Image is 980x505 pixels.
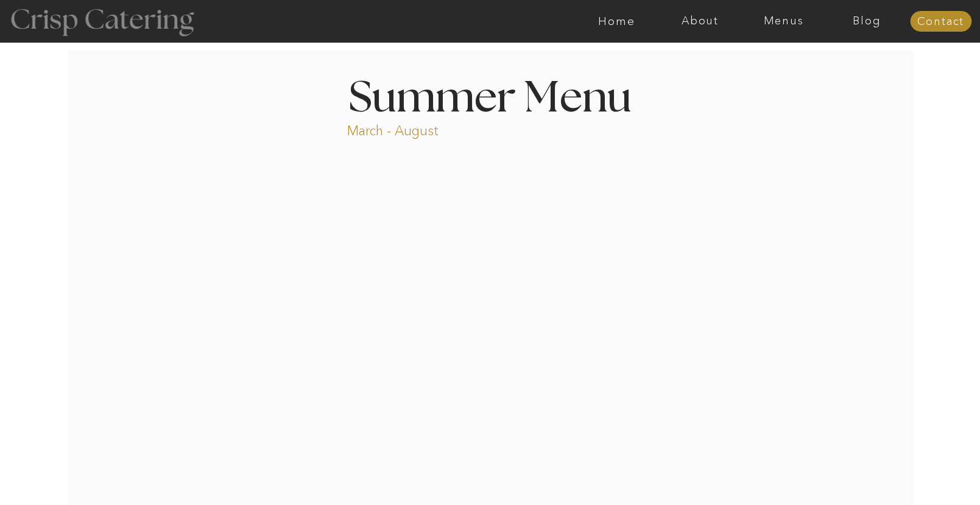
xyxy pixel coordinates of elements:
a: Contact [910,16,971,28]
a: Blog [825,15,909,27]
a: About [658,15,742,27]
p: March - August [347,122,515,136]
h1: Summer Menu [321,77,660,113]
a: Menus [742,15,825,27]
a: Home [575,15,658,27]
